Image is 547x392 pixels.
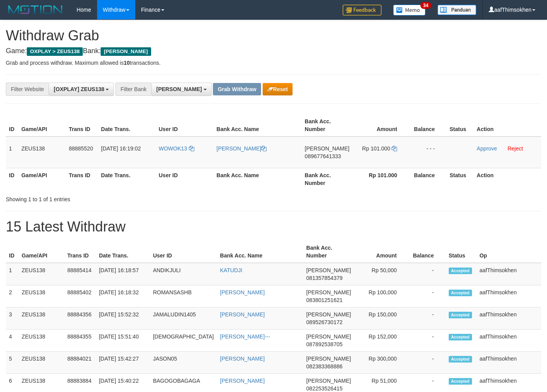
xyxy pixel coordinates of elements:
span: WOWOK13 [159,145,187,152]
span: [PERSON_NAME] [156,86,202,92]
span: Accepted [449,312,472,318]
td: - - - [409,136,446,168]
button: [OXPLAY] ZEUS138 [49,83,114,96]
th: Game/API [18,168,66,190]
td: 1 [6,263,19,285]
th: Action [474,114,541,136]
span: [PERSON_NAME] [306,289,351,295]
a: WOWOK13 [159,145,194,152]
a: [PERSON_NAME]--- [220,333,270,340]
td: - [408,330,445,352]
td: aafThimsokhen [476,263,541,285]
button: Grab Withdraw [213,83,261,95]
th: Trans ID [64,241,96,263]
td: ROMANSASHB [150,285,217,307]
td: JASON05 [150,352,217,374]
span: [PERSON_NAME] [305,145,349,152]
a: [PERSON_NAME] [220,311,265,318]
th: Trans ID [66,168,98,190]
th: Bank Acc. Name [213,114,301,136]
img: panduan.png [437,5,476,15]
th: Amount [352,114,409,136]
th: Action [474,168,541,190]
td: aafThimsokhen [476,352,541,374]
th: Bank Acc. Name [217,241,303,263]
td: [DATE] 16:18:57 [96,263,150,285]
span: 88885520 [69,145,93,152]
td: JAMALUDIN1405 [150,307,217,330]
a: [PERSON_NAME] [220,356,265,362]
td: Rp 150,000 [354,307,408,330]
a: Approve [477,145,497,152]
a: Reject [507,145,523,152]
span: [PERSON_NAME] [306,267,351,273]
th: Date Trans. [96,241,150,263]
th: Status [446,241,477,263]
td: ZEUS138 [19,263,64,285]
span: Accepted [449,356,472,363]
div: Filter Website [6,83,49,96]
td: Rp 300,000 [354,352,408,374]
th: Rp 101.000 [352,168,409,190]
button: Reset [263,83,293,95]
img: Feedback.jpg [343,5,382,16]
span: 34 [420,2,431,9]
td: - [408,285,445,307]
div: Filter Bank [115,83,151,96]
th: ID [6,241,19,263]
th: Balance [408,241,445,263]
td: 88884355 [64,330,96,352]
td: [DEMOGRAPHIC_DATA] [150,330,217,352]
img: Button%20Memo.svg [393,5,426,16]
th: Status [446,114,474,136]
span: Accepted [449,334,472,340]
td: ZEUS138 [19,285,64,307]
th: Date Trans. [98,114,155,136]
td: 88884356 [64,307,96,330]
th: User ID [155,114,213,136]
th: Bank Acc. Name [213,168,301,190]
th: ID [6,114,18,136]
th: ID [6,168,18,190]
span: [PERSON_NAME] [306,333,351,340]
span: [PERSON_NAME] [306,356,351,362]
th: Amount [354,241,408,263]
img: MOTION_logo.png [6,4,65,16]
h1: Withdraw Grab [6,28,541,43]
span: [PERSON_NAME] [306,378,351,384]
span: Copy 089677641333 to clipboard [305,153,341,159]
th: Game/API [18,114,66,136]
td: 1 [6,136,18,168]
td: ZEUS138 [19,307,64,330]
td: aafThimsokhen [476,285,541,307]
th: User ID [150,241,217,263]
span: Copy 082253526415 to clipboard [306,385,342,392]
th: Balance [409,168,446,190]
td: - [408,307,445,330]
td: Rp 50,000 [354,263,408,285]
td: 88885402 [64,285,96,307]
th: Game/API [19,241,64,263]
td: aafThimsokhen [476,330,541,352]
button: [PERSON_NAME] [151,83,211,96]
th: Bank Acc. Number [303,241,354,263]
span: Accepted [449,378,472,385]
span: Accepted [449,268,472,274]
a: [PERSON_NAME] [220,289,265,295]
a: Copy 101000 to clipboard [392,145,397,152]
span: Rp 101.000 [362,145,390,152]
td: Rp 100,000 [354,285,408,307]
a: [PERSON_NAME] [216,145,267,152]
td: ZEUS138 [19,352,64,374]
span: OXPLAY > ZEUS138 [27,47,83,56]
td: [DATE] 16:18:32 [96,285,150,307]
td: ZEUS138 [19,330,64,352]
a: KATUDJI [220,267,242,273]
span: Accepted [449,290,472,296]
td: Rp 152,000 [354,330,408,352]
td: ZEUS138 [18,136,66,168]
th: Status [446,168,474,190]
td: 3 [6,307,19,330]
th: Trans ID [66,114,98,136]
th: Balance [409,114,446,136]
